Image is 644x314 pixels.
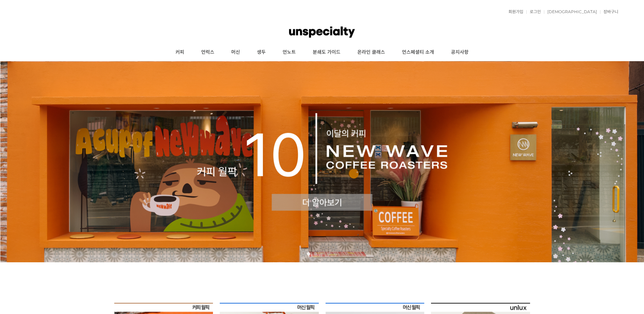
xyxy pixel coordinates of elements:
[334,252,337,256] a: 5
[314,252,317,256] a: 2
[223,44,248,61] a: 머신
[327,252,331,256] a: 4
[320,252,324,256] a: 3
[304,44,349,61] a: 분쇄도 가이드
[248,44,274,61] a: 생두
[600,10,618,14] a: 장바구니
[443,44,477,61] a: 공지사항
[544,10,597,14] a: [DEMOGRAPHIC_DATA]
[274,44,304,61] a: 언노트
[193,44,223,61] a: 언럭스
[307,252,310,256] a: 1
[167,44,193,61] a: 커피
[349,44,393,61] a: 온라인 클래스
[526,10,541,14] a: 로그인
[505,10,523,14] a: 회원가입
[393,44,443,61] a: 언스페셜티 소개
[289,22,355,42] img: 언스페셜티 몰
